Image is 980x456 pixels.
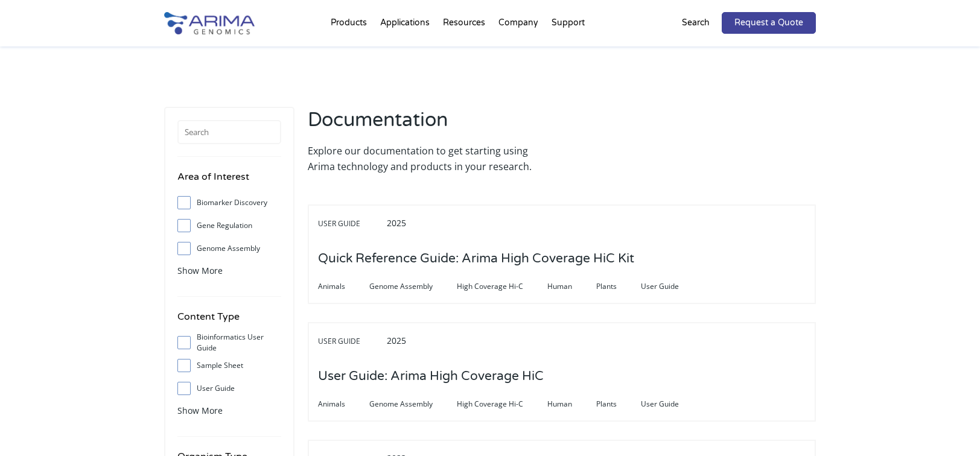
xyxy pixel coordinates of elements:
h4: Content Type [177,309,281,334]
input: Search [177,120,281,144]
span: User Guide [318,334,384,349]
span: User Guide [318,217,384,231]
label: Genome Assembly [177,239,281,258]
span: 2025 [387,335,406,346]
span: Genome Assembly [369,279,457,294]
h4: Area of Interest [177,169,281,194]
label: Bioinformatics User Guide [177,334,281,352]
span: Animals [318,279,369,294]
span: Animals [318,397,369,411]
label: Biomarker Discovery [177,194,281,212]
a: Quick Reference Guide: Arima High Coverage HiC Kit [318,252,634,265]
span: Human [547,397,596,411]
span: High Coverage Hi-C [457,279,547,294]
p: Explore our documentation to get starting using Arima technology and products in your research. [308,143,556,174]
span: Plants [596,279,641,294]
img: Arima-Genomics-logo [164,12,255,34]
span: 2025 [387,217,406,229]
span: Plants [596,397,641,411]
h2: Documentation [308,107,556,143]
label: Gene Regulation [177,217,281,235]
h3: User Guide: Arima High Coverage HiC [318,358,544,395]
span: User Guide [641,279,703,294]
span: Show More [177,405,223,416]
a: Request a Quote [722,12,816,34]
p: Search [682,15,710,31]
span: Show More [177,265,223,276]
label: User Guide [177,379,281,397]
span: Human [547,279,596,294]
span: Genome Assembly [369,397,457,411]
label: Sample Sheet [177,356,281,375]
a: User Guide: Arima High Coverage HiC [318,370,544,383]
span: High Coverage Hi-C [457,397,547,411]
span: User Guide [641,397,703,411]
h3: Quick Reference Guide: Arima High Coverage HiC Kit [318,240,634,277]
